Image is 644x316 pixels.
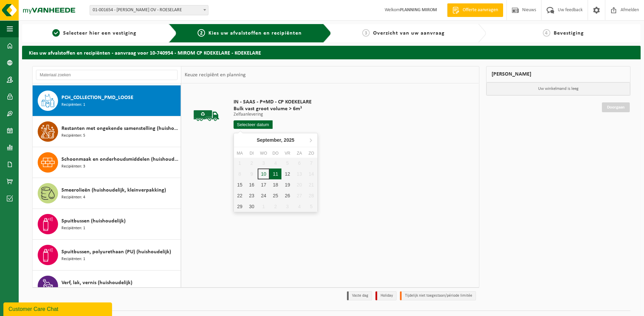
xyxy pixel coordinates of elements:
[61,217,126,225] span: Spuitbussen (huishoudelijk)
[543,29,550,37] span: 4
[234,201,246,212] div: 29
[602,102,630,112] a: Doorgaan
[61,94,133,102] span: PCH_COLLECTION_PMD_LOOSE
[246,150,258,157] div: di
[270,150,281,157] div: do
[3,301,113,316] iframe: chat widget
[33,147,181,178] button: Schoonmaak en onderhoudsmiddelen (huishoudelijk) Recipiënten: 3
[270,179,281,190] div: 18
[208,31,302,36] span: Kies uw afvalstoffen en recipiënten
[270,190,281,201] div: 25
[554,31,584,36] span: Bevestiging
[234,112,312,117] p: Zelfaanlevering
[181,66,249,83] div: Keuze recipiënt en planning
[293,150,305,157] div: za
[61,256,85,262] span: Recipiënten: 1
[281,179,293,190] div: 19
[270,201,281,212] div: 2
[61,102,85,108] span: Recipiënten: 1
[258,201,270,212] div: 1
[61,163,85,170] span: Recipiënten: 3
[61,133,85,139] span: Recipiënten: 5
[52,29,60,37] span: 1
[234,190,246,201] div: 22
[258,150,270,157] div: wo
[61,155,179,163] span: Schoonmaak en onderhoudsmiddelen (huishoudelijk)
[234,120,273,129] input: Selecteer datum
[61,186,166,194] span: Smeerolieën (huishoudelijk, kleinverpakking)
[270,169,281,179] div: 11
[25,29,163,37] a: 1Selecteer hier een vestiging
[281,169,293,179] div: 12
[246,190,258,201] div: 23
[305,150,317,157] div: zo
[375,291,397,300] li: Holiday
[33,271,181,301] button: Verf, lak, vernis (huishoudelijk) Recipiënten: 3
[90,5,208,15] span: 01-001654 - MIROM ROESELARE OV - ROESELARE
[284,138,294,142] i: 2025
[61,287,85,293] span: Recipiënten: 3
[61,124,179,133] span: Restanten met ongekende samenstelling (huishoudelijk)
[400,7,437,13] strong: PLANNING MIROM
[486,82,630,95] p: Uw winkelmand is leeg
[33,178,181,209] button: Smeerolieën (huishoudelijk, kleinverpakking) Recipiënten: 4
[258,179,270,190] div: 17
[362,29,370,37] span: 3
[281,201,293,212] div: 3
[33,240,181,271] button: Spuitbussen, polyurethaan (PU) (huishoudelijk) Recipiënten: 1
[61,248,171,256] span: Spuitbussen, polyurethaan (PU) (huishoudelijk)
[33,85,181,116] button: PCH_COLLECTION_PMD_LOOSE Recipiënten: 1
[258,190,270,201] div: 24
[22,46,641,59] h2: Kies uw afvalstoffen en recipiënten - aanvraag voor 10-740954 - MIROM CP KOEKELARE - KOEKELARE
[198,29,205,37] span: 2
[347,291,372,300] li: Vaste dag
[61,194,85,201] span: Recipiënten: 4
[447,3,503,17] a: Offerte aanvragen
[246,179,258,190] div: 16
[63,31,136,36] span: Selecteer hier een vestiging
[234,99,312,105] span: IN - SAAS - P+MD - CP KOEKELARE
[33,116,181,147] button: Restanten met ongekende samenstelling (huishoudelijk) Recipiënten: 5
[234,179,246,190] div: 15
[254,135,297,145] div: September,
[281,150,293,157] div: vr
[281,190,293,201] div: 26
[90,5,208,15] span: 01-001654 - MIROM ROESELARE OV - ROESELARE
[246,201,258,212] div: 30
[461,7,500,14] span: Offerte aanvragen
[33,209,181,240] button: Spuitbussen (huishoudelijk) Recipiënten: 1
[234,105,312,112] span: Bulk vast groot volume > 6m³
[61,225,85,232] span: Recipiënten: 1
[61,279,132,287] span: Verf, lak, vernis (huishoudelijk)
[486,66,631,82] div: [PERSON_NAME]
[400,291,476,300] li: Tijdelijk niet toegestaan/période limitée
[36,70,178,80] input: Materiaal zoeken
[373,31,445,36] span: Overzicht van uw aanvraag
[234,150,246,157] div: ma
[258,169,270,179] div: 10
